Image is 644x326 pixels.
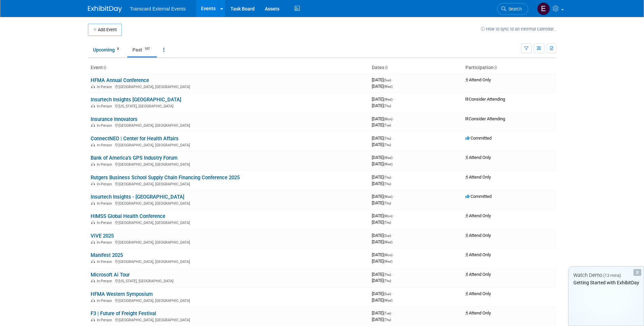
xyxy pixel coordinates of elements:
[569,272,644,279] div: Watch Demo
[91,310,156,317] a: F3 | Future of Freight Festival
[463,62,556,74] th: Participation
[481,26,556,32] a: How to sync to an external calendar...
[465,116,505,121] span: Consider Attending
[91,221,95,224] img: In-Person Event
[506,6,522,12] span: Search
[372,116,394,121] span: [DATE]
[384,65,388,70] a: Sort by Start Date
[372,213,394,218] span: [DATE]
[465,213,491,218] span: Attend Only
[97,221,114,225] span: In-Person
[97,162,114,167] span: In-Person
[372,77,393,82] span: [DATE]
[392,233,393,238] span: -
[393,252,394,257] span: -
[97,104,114,108] span: In-Person
[372,291,393,296] span: [DATE]
[384,162,392,166] span: (Wed)
[384,221,391,224] span: (Thu)
[384,143,391,147] span: (Thu)
[393,97,394,102] span: -
[372,155,394,160] span: [DATE]
[392,272,393,277] span: -
[372,317,391,322] span: [DATE]
[384,117,392,121] span: (Mon)
[384,182,391,186] span: (Thu)
[603,273,621,278] span: (13 mins)
[384,201,391,205] span: (Thu)
[465,155,491,160] span: Attend Only
[384,98,392,101] span: (Wed)
[372,310,393,315] span: [DATE]
[91,142,366,147] div: [GEOGRAPHIC_DATA], [GEOGRAPHIC_DATA]
[384,279,391,283] span: (Thu)
[384,318,391,322] span: (Thu)
[384,273,391,277] span: (Thu)
[91,84,366,89] div: [GEOGRAPHIC_DATA], [GEOGRAPHIC_DATA]
[88,43,126,56] a: Upcoming8
[91,259,366,264] div: [GEOGRAPHIC_DATA], [GEOGRAPHIC_DATA]
[372,142,391,147] span: [DATE]
[91,239,366,245] div: [GEOGRAPHIC_DATA], [GEOGRAPHIC_DATA]
[97,85,114,89] span: In-Person
[465,97,505,102] span: Consider Attending
[91,181,366,186] div: [GEOGRAPHIC_DATA], [GEOGRAPHIC_DATA]
[384,104,391,108] span: (Thu)
[372,122,391,127] span: [DATE]
[372,272,393,277] span: [DATE]
[91,194,184,200] a: Insurtech Insights - [GEOGRAPHIC_DATA]
[372,194,394,199] span: [DATE]
[91,136,179,142] a: ConnectNEO | Center for Health Affairs
[384,253,392,257] span: (Mon)
[91,291,153,297] a: HFMA Western Symposium
[91,220,366,225] div: [GEOGRAPHIC_DATA], [GEOGRAPHIC_DATA]
[91,162,95,166] img: In-Person Event
[372,103,391,108] span: [DATE]
[393,155,394,160] span: -
[91,143,95,146] img: In-Person Event
[465,252,491,257] span: Attend Only
[91,299,95,302] img: In-Person Event
[97,260,114,264] span: In-Person
[97,318,114,322] span: In-Person
[384,137,391,140] span: (Thu)
[384,85,392,88] span: (Wed)
[465,77,491,82] span: Attend Only
[97,143,114,147] span: In-Person
[465,310,491,315] span: Attend Only
[91,317,366,322] div: [GEOGRAPHIC_DATA], [GEOGRAPHIC_DATA]
[393,194,394,199] span: -
[384,240,392,244] span: (Wed)
[127,43,157,56] a: Past107
[91,116,137,122] a: Insurance Innovators
[465,175,491,180] span: Attend Only
[372,298,392,303] span: [DATE]
[91,122,366,128] div: [GEOGRAPHIC_DATA], [GEOGRAPHIC_DATA]
[91,103,366,108] div: [US_STATE], [GEOGRAPHIC_DATA]
[372,136,393,141] span: [DATE]
[392,310,393,315] span: -
[369,62,463,74] th: Dates
[88,24,122,36] button: Add Event
[97,299,114,303] span: In-Person
[569,279,644,286] div: Getting Started with ExhibitDay
[384,195,392,199] span: (Wed)
[465,194,492,199] span: Committed
[465,233,491,238] span: Attend Only
[384,311,391,315] span: (Tue)
[392,175,393,180] span: -
[372,200,391,205] span: [DATE]
[115,46,121,52] span: 8
[91,123,95,127] img: In-Person Event
[372,161,392,166] span: [DATE]
[384,156,392,160] span: (Wed)
[494,65,497,70] a: Sort by Participation Type
[537,2,550,15] img: Ella Millard
[372,259,392,264] span: [DATE]
[393,116,394,121] span: -
[88,6,122,13] img: ExhibitDay
[91,200,366,206] div: [GEOGRAPHIC_DATA], [GEOGRAPHIC_DATA]
[384,292,391,296] span: (Sun)
[88,62,369,74] th: Event
[91,201,95,205] img: In-Person Event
